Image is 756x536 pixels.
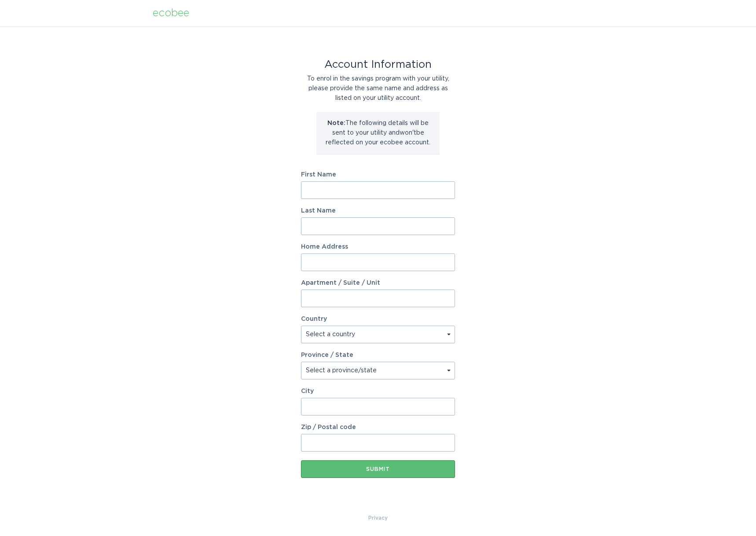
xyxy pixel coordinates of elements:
label: Home Address [301,244,455,250]
label: Country [301,316,327,322]
label: Zip / Postal code [301,424,455,430]
label: Last Name [301,208,455,214]
div: ecobee [153,8,189,18]
div: Account Information [301,60,455,70]
p: The following details will be sent to your utility and won't be reflected on your ecobee account. [323,118,433,147]
a: Privacy Policy & Terms of Use [368,513,388,523]
label: First Name [301,172,455,178]
label: Apartment / Suite / Unit [301,280,455,286]
strong: Note: [327,120,345,126]
div: Submit [305,466,451,472]
label: City [301,388,455,394]
label: Province / State [301,352,353,358]
button: Submit [301,460,455,478]
div: To enrol in the savings program with your utility, please provide the same name and address as li... [301,74,455,103]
